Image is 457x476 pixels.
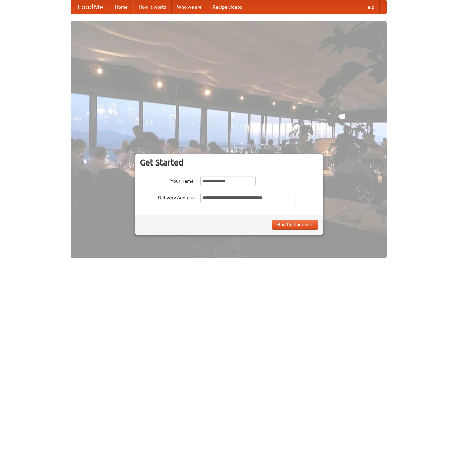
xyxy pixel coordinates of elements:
a: Who we are [172,0,207,14]
label: Your Name [140,176,194,184]
button: Find Restaurants! [272,220,318,230]
a: How it works [133,0,172,14]
a: Recipe videos [207,0,247,14]
h3: Get Started [140,157,318,168]
a: Help [359,0,380,14]
a: FoodMe [71,0,110,14]
a: Home [110,0,133,14]
label: Delivery Address [140,193,194,201]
